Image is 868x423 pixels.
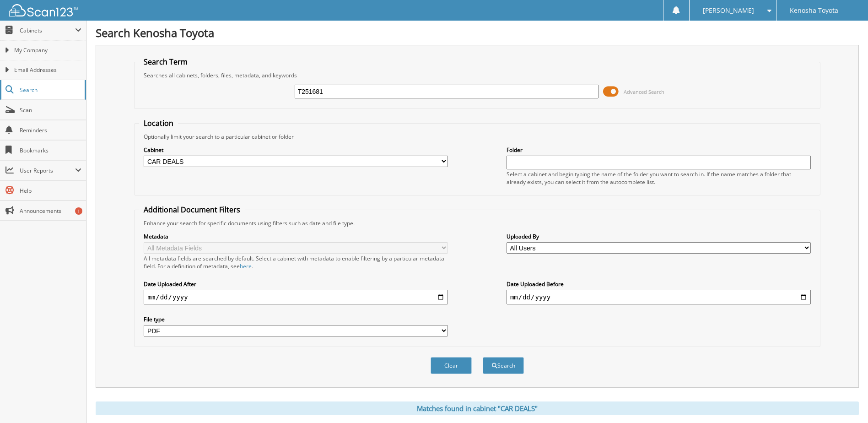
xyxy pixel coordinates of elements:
h1: Search Kenosha Toyota [96,25,859,40]
div: 1 [75,207,82,215]
input: start [144,290,448,304]
div: Optionally limit your search to a particular cabinet or folder [139,133,815,141]
legend: Search Term [139,57,192,67]
div: Matches found in cabinet "CAR DEALS" [96,401,859,415]
div: Select a cabinet and begin typing the name of the folder you want to search in. If the name match... [507,170,811,186]
span: Bookmarks [20,146,81,154]
span: Help [20,187,81,195]
legend: Additional Document Filters [139,205,245,215]
img: scan123-logo-white.svg [9,4,78,16]
div: Searches all cabinets, folders, files, metadata, and keywords [139,71,815,79]
span: Advanced Search [624,88,664,95]
input: end [507,290,811,304]
button: Search [483,357,524,374]
div: Enhance your search for specific documents using filters such as date and file type. [139,219,815,227]
span: Announcements [20,207,81,215]
label: Date Uploaded Before [507,280,811,288]
label: Uploaded By [507,233,811,240]
span: Scan [20,106,81,114]
span: Search [20,86,80,94]
label: Date Uploaded After [144,280,448,288]
label: File type [144,315,448,323]
span: Cabinets [20,27,75,34]
legend: Location [139,118,178,128]
span: User Reports [20,167,75,174]
span: My Company [14,46,81,54]
span: Kenosha Toyota [790,8,838,13]
span: Reminders [20,126,81,134]
label: Folder [507,146,811,154]
span: [PERSON_NAME] [703,8,754,13]
span: Email Addresses [14,66,81,74]
div: All metadata fields are searched by default. Select a cabinet with metadata to enable filtering b... [144,255,448,270]
a: here [240,262,252,270]
label: Cabinet [144,146,448,154]
button: Clear [431,357,472,374]
label: Metadata [144,233,448,240]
